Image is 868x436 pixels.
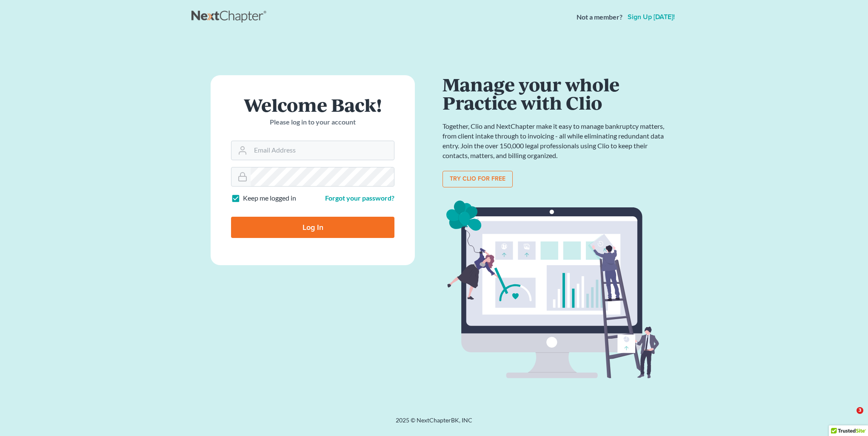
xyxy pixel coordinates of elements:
p: Together, Clio and NextChapter make it easy to manage bankruptcy matters, from client intake thro... [443,122,668,160]
div: 2025 © NextChapterBK, INC [191,416,677,431]
a: Try clio for free [443,171,513,188]
span: 3 [857,407,863,414]
h1: Welcome Back! [231,96,394,114]
input: Email Address [251,141,394,160]
iframe: Intercom live chat [839,407,859,428]
img: clio_bg-1f7fd5e12b4bb4ecf8b57ca1a7e67e4ff233b1f5529bdf2c1c242739b0445cb7.svg [443,198,668,382]
p: Please log in to your account [231,117,394,127]
strong: Not a member? [577,12,622,22]
label: Keep me logged in [243,193,296,203]
a: Forgot your password? [325,194,394,202]
a: Sign up [DATE]! [626,14,677,20]
h1: Manage your whole Practice with Clio [443,75,668,111]
input: Log In [231,217,394,238]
